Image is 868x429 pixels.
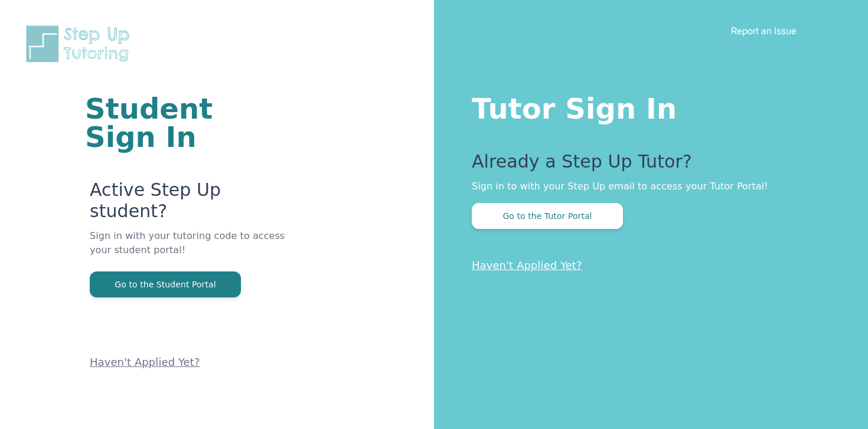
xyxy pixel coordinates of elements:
a: Report an Issue [731,25,797,37]
a: Go to the Tutor Portal [472,210,623,221]
h1: Tutor Sign In [472,90,821,123]
a: Haven't Applied Yet? [90,356,200,368]
p: Sign in to with your Step Up email to access your Tutor Portal! [472,179,821,194]
a: Go to the Student Portal [90,279,241,290]
h1: Student Sign In [85,94,292,151]
p: Sign in with your tutoring code to access your student portal! [90,229,292,271]
button: Go to the Tutor Portal [472,203,623,229]
a: Haven't Applied Yet? [472,259,582,271]
button: Go to the Student Portal [90,271,241,297]
img: Step Up Tutoring horizontal logo [24,24,137,64]
p: Already a Step Up Tutor? [472,151,821,179]
p: Active Step Up student? [90,179,292,229]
